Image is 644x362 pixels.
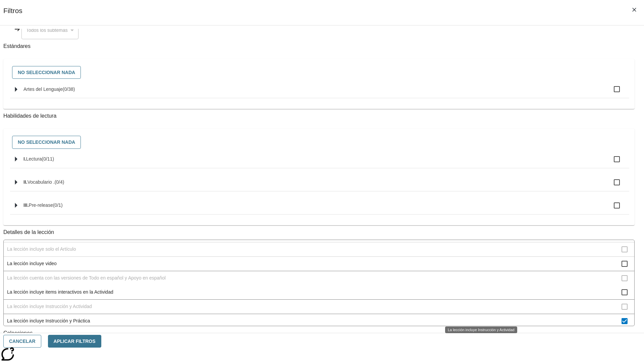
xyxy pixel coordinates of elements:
ul: Detalles de la lección [3,240,635,326]
h1: Filtros [3,7,22,25]
p: Estándares [3,43,635,50]
button: Cancelar [3,335,41,348]
div: Seleccione habilidades [9,134,629,150]
span: II. [23,179,28,185]
button: Cerrar los filtros del Menú lateral [627,3,641,17]
div: Seleccione estándares [9,64,629,81]
span: 0 estándares seleccionados/38 estándares en grupo [63,86,75,92]
button: Aplicar Filtros [48,335,101,348]
span: I. [23,156,26,162]
button: No seleccionar nada [12,66,81,79]
span: La lección incluye Instrucción y Práctica [7,317,622,324]
div: La lección incluye Instrucción y Práctica [4,314,634,328]
div: La lección incluye items interactivos en la Actividad [4,285,634,300]
span: III. [23,202,29,208]
span: 0 estándares seleccionados/1 estándares en grupo [53,202,63,208]
p: Habilidades de lectura [3,112,635,120]
button: No seleccionar nada [12,136,81,149]
span: 0 estándares seleccionados/4 estándares en grupo [55,179,64,185]
span: 0 estándares seleccionados/11 estándares en grupo [42,156,54,162]
ul: Seleccione estándares [10,80,629,104]
span: Vocabulario . [28,179,55,185]
span: Artes del Lenguaje [23,86,63,92]
ul: Seleccione habilidades [10,150,629,220]
span: Lectura [26,156,42,162]
span: Pre-release [29,202,53,208]
span: La lección incluye items interactivos en la Actividad [7,289,622,296]
p: Colecciones [3,329,635,337]
span: La lección incluye video [7,260,622,267]
div: La lección incluye video [4,257,634,271]
div: La lección incluye Instrucción y Actividad [445,326,517,333]
p: Detalles de la lección [3,229,635,236]
div: Seleccione una Asignatura [21,21,78,39]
